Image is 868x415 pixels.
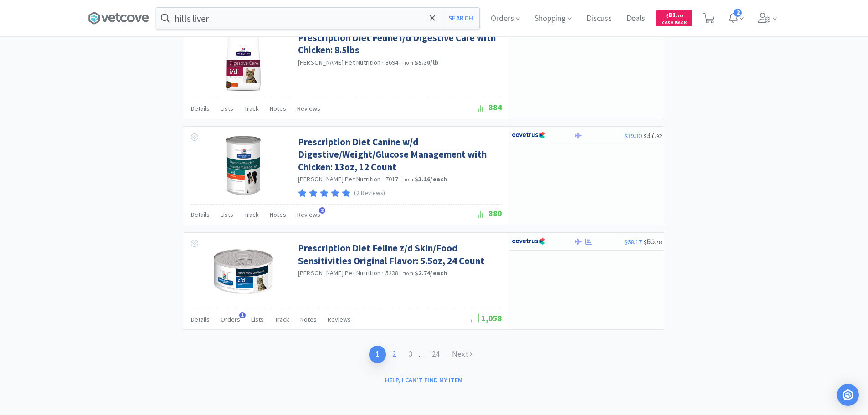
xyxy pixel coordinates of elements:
img: 9e1939ee72a94bad95edce8529cedb66_95378.gif [214,242,273,301]
a: [PERSON_NAME] Pet Nutrition [298,269,381,277]
span: · [400,58,402,67]
a: 2 [386,346,402,363]
span: Lists [251,315,264,323]
span: Lists [221,104,233,113]
span: 2 [319,207,325,214]
span: Notes [270,210,286,219]
span: Details [191,315,210,323]
span: · [382,58,384,67]
span: $68.17 [624,238,642,246]
img: cb2c877fe51841d0b9e0f296d5db2e14_94399.png [214,31,273,91]
span: Notes [270,104,286,113]
p: (2 Reviews) [354,189,385,198]
span: 1,058 [471,313,502,323]
span: 880 [478,208,502,219]
a: 24 [426,346,446,363]
span: Details [191,104,210,113]
span: · [382,269,384,277]
span: 88 [666,10,683,19]
span: $39.30 [624,132,642,140]
span: Notes [300,315,317,323]
span: $ [666,13,668,19]
span: Lists [221,210,233,219]
span: . 70 [676,13,683,19]
span: 65 [644,236,662,246]
span: Track [244,104,259,113]
strong: $5.30 / lb [415,58,439,67]
span: $ [644,133,647,139]
span: Reviews [297,104,320,113]
a: Prescription Diet Canine w/d Digestive/Weight/Glucose Management with Chicken: 13oz, 12 Count [298,136,500,173]
span: 5238 [385,269,399,277]
span: 2 [734,9,742,17]
span: Track [244,210,259,219]
strong: $2.74 / each [415,269,447,277]
a: 1 [369,346,386,363]
span: from [403,176,413,183]
span: . 78 [655,239,662,246]
div: Open Intercom Messenger [837,384,859,406]
a: Prescription Diet Feline i/d Digestive Care with Chicken: 8.5lbs [298,31,500,56]
span: $ [644,239,647,246]
strong: $3.16 / each [415,175,447,183]
span: 884 [478,102,502,113]
span: 1 [239,312,246,318]
a: 3 [402,346,419,363]
span: Reviews [328,315,351,323]
span: from [403,270,413,277]
span: Cash Back [662,20,687,26]
span: . . . [419,350,446,359]
span: 7017 [385,175,399,183]
button: Search [442,8,479,29]
a: Next [446,346,479,363]
span: . 92 [655,133,662,139]
button: Help, I can't find my item [380,372,468,388]
span: · [400,269,402,277]
a: Prescription Diet Feline z/d Skin/Food Sensitivities Original Flavor: 5.5oz, 24 Count [298,242,500,267]
span: · [400,175,402,183]
span: from [403,60,413,66]
a: Discuss [583,15,616,23]
img: 3994c422efdd433ba009ff5b79d6fad8_95272.png [214,136,273,195]
a: [PERSON_NAME] Pet Nutrition [298,58,381,67]
span: 37 [644,130,662,140]
img: 77fca1acd8b6420a9015268ca798ef17_1.png [512,128,546,142]
span: Reviews [297,210,320,219]
span: · [382,175,384,183]
span: Details [191,210,210,219]
span: 8694 [385,58,399,67]
span: Orders [221,315,240,323]
a: [PERSON_NAME] Pet Nutrition [298,175,381,183]
input: Search by item, sku, manufacturer, ingredient, size... [156,8,479,29]
img: 77fca1acd8b6420a9015268ca798ef17_1.png [512,235,546,248]
a: $88.70Cash Back [656,6,692,31]
span: Track [275,315,289,323]
a: Deals [623,15,649,23]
